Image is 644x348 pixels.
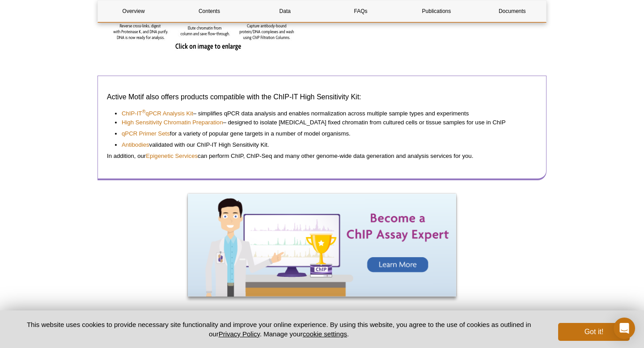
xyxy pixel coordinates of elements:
[614,318,635,339] div: Open Intercom Messenger
[146,153,198,159] a: Epigenetic Services
[122,118,223,127] a: High Sensitivity Chromatin Preparation
[401,0,472,22] a: Publications
[122,129,170,138] a: qPCR Primer Sets
[477,0,548,22] a: Documents
[122,127,528,138] li: for a variety of popular gene targets in a number of model organisms.
[122,140,149,149] a: Antibodies
[122,109,193,118] a: ChIP-IT®qPCR Analysis Kit
[107,152,537,161] p: In addition, our can perform ChIP, ChIP-Seq and many other genome-wide data generation and analys...
[122,138,528,149] li: validated with our ChIP-IT High Sensitivity Kit.
[107,92,537,102] h3: Active Motif also offers products compatible with the ChIP-IT High Sensitivity Kit:
[250,0,321,22] a: Data
[174,0,245,22] a: Contents
[558,323,630,341] button: Got it!
[303,330,347,338] button: cookie settings
[14,320,543,339] p: This website uses cookies to provide necessary site functionality and improve your online experie...
[142,109,145,114] sup: ®
[98,0,169,22] a: Overview
[188,194,456,297] img: Become a ChIP Assay Expert
[122,118,528,127] li: – designed to isolate [MEDICAL_DATA] fixed chromatin from cultured cells or tissue samples for us...
[122,109,528,118] li: – simplifies qPCR data analysis and enables normalization across multiple sample types and experi...
[325,0,396,22] a: FAQs
[219,330,260,338] a: Privacy Policy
